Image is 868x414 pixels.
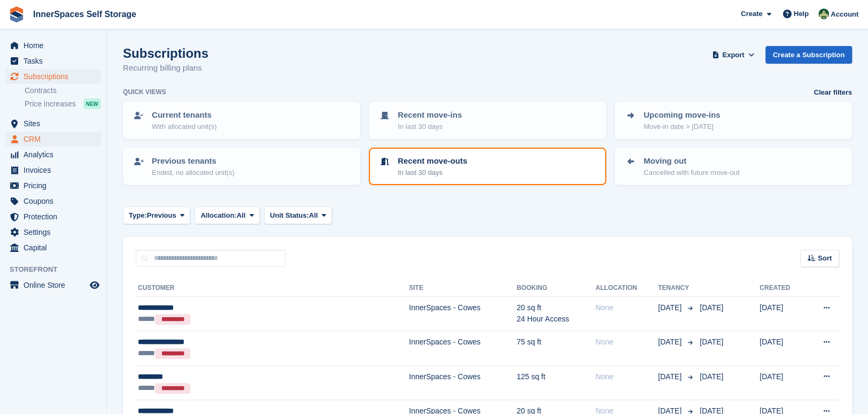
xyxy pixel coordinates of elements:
span: Pricing [24,178,88,193]
span: CRM [24,132,88,147]
span: [DATE] [658,302,684,313]
th: Tenancy [658,280,695,297]
th: Customer [136,280,409,297]
th: Site [409,280,516,297]
h6: Quick views [123,87,166,97]
td: [DATE] [759,331,805,365]
a: menu [5,194,101,209]
a: menu [5,225,101,240]
span: Storefront [10,264,106,275]
td: [DATE] [759,365,805,400]
p: Recent move-outs [398,155,467,167]
p: Ended, no allocated unit(s) [152,167,235,178]
a: InnerSpaces Self Storage [29,5,141,23]
span: Account [831,9,858,20]
span: Unit Status: [270,210,309,221]
a: menu [5,178,101,193]
button: Type: Previous [123,206,190,224]
p: Cancelled with future move-out [644,167,739,178]
span: Invoices [24,163,88,178]
p: With allocated unit(s) [152,121,216,132]
div: None [595,336,658,348]
button: Export [710,46,757,64]
a: Recent move-outs In last 30 days [370,149,605,184]
span: Analytics [24,147,88,162]
th: Allocation [595,280,658,297]
p: Recent move-ins [398,109,462,121]
td: 125 sq ft [516,365,595,400]
a: menu [5,240,101,255]
p: In last 30 days [398,121,462,132]
span: Help [794,9,809,19]
span: Settings [24,225,88,240]
th: Booking [516,280,595,297]
span: [DATE] [700,338,723,346]
td: InnerSpaces - Cowes [409,365,516,400]
span: Type: [129,210,147,221]
a: Create a Subscription [765,46,852,64]
span: Tasks [24,53,88,68]
a: menu [5,147,101,162]
p: Move-in date > [DATE] [644,121,720,132]
a: Contracts [25,86,101,96]
td: 20 sq ft 24 Hour Access [516,297,595,331]
span: [DATE] [658,336,684,348]
th: Created [759,280,805,297]
span: Subscriptions [24,69,88,84]
p: In last 30 days [398,167,467,178]
td: [DATE] [759,297,805,331]
div: None [595,371,658,382]
a: menu [5,163,101,178]
a: Clear filters [813,87,852,98]
span: Sort [818,253,832,264]
a: Previous tenants Ended, no allocated unit(s) [124,149,359,184]
a: menu [5,69,101,84]
td: InnerSpaces - Cowes [409,331,516,365]
span: [DATE] [700,372,723,381]
a: menu [5,53,101,68]
td: InnerSpaces - Cowes [409,297,516,331]
p: Upcoming move-ins [644,109,720,121]
a: Recent move-ins In last 30 days [370,103,605,138]
button: Allocation: All [195,206,260,224]
div: NEW [83,98,101,109]
span: All [309,210,318,221]
span: [DATE] [658,371,684,382]
span: Protection [24,209,88,224]
span: All [237,210,246,221]
h1: Subscriptions [123,46,208,60]
p: Current tenants [152,109,216,121]
p: Previous tenants [152,155,235,167]
div: None [595,302,658,313]
img: Paula Amey [818,9,829,19]
span: Create [741,9,762,19]
button: Unit Status: All [264,206,332,224]
span: Price increases [25,99,76,109]
span: Export [722,50,744,60]
span: Allocation: [200,210,236,221]
span: Online Store [24,278,88,293]
a: Preview store [88,279,101,292]
a: Moving out Cancelled with future move-out [616,149,851,184]
p: Moving out [644,155,739,167]
a: menu [5,278,101,293]
a: menu [5,38,101,53]
span: Sites [24,116,88,131]
img: stora-icon-8386f47178a22dfd0bd8f6a31ec36ba5ce8667c1dd55bd0f319d3a0aa187defe.svg [9,6,25,22]
span: Coupons [24,194,88,209]
td: 75 sq ft [516,331,595,365]
p: Recurring billing plans [123,62,208,74]
a: menu [5,132,101,147]
a: menu [5,209,101,224]
span: Capital [24,240,88,255]
span: Previous [147,210,176,221]
a: menu [5,116,101,131]
span: [DATE] [700,303,723,312]
span: Home [24,38,88,53]
a: Price increases NEW [25,98,101,110]
a: Current tenants With allocated unit(s) [124,103,359,138]
a: Upcoming move-ins Move-in date > [DATE] [616,103,851,138]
